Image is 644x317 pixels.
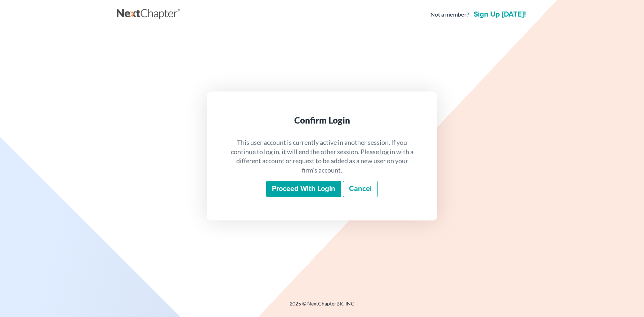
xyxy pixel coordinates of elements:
a: Sign up [DATE]! [472,11,527,18]
p: This user account is currently active in another session. If you continue to log in, it will end ... [230,138,414,175]
strong: Not a member? [430,10,469,19]
input: Proceed with login [266,181,341,197]
div: 2025 © NextChapterBK, INC [117,300,527,313]
div: Confirm Login [230,115,414,126]
a: Cancel [343,181,378,197]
